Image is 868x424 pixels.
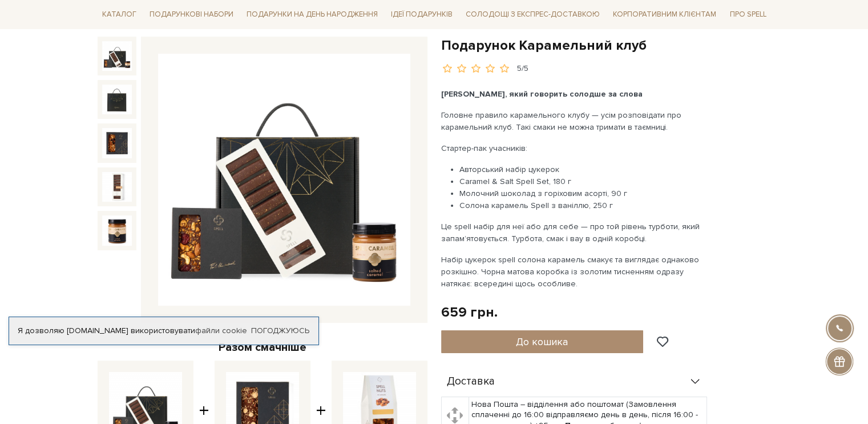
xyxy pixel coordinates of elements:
[102,41,132,71] img: Подарунок Карамельний клуб
[242,6,382,23] a: Подарунки на День народження
[441,330,644,353] button: До кошика
[461,5,604,24] a: Солодощі з експрес-доставкою
[98,6,141,23] a: Каталог
[447,377,495,387] span: Доставка
[9,326,318,336] div: Я дозволяю [DOMAIN_NAME] використовувати
[102,85,132,114] img: Подарунок Карамельний клуб
[145,6,238,23] a: Подарункові набори
[441,37,771,54] h1: Подарунок Карамельний клуб
[158,54,410,306] img: Подарунок Карамельний клуб
[441,89,643,99] b: [PERSON_NAME], який говорить солодше за слова
[102,215,132,245] img: Подарунок Карамельний клуб
[459,175,709,187] li: Caramel & Salt Spell Set, 180 г
[441,142,709,154] p: Стартер-пак учасників:
[386,6,457,23] a: Ідеї подарунків
[516,335,568,348] span: До кошика
[441,221,709,245] p: Це spell набір для неї або для себе — про той рівень турботи, який запам’ятовується. Турбота, сма...
[608,6,721,23] a: Корпоративним клієнтам
[102,172,132,202] img: Подарунок Карамельний клуб
[441,303,498,321] div: 659 грн.
[517,63,528,74] div: 5/5
[459,199,709,211] li: Солона карамель Spell з ваніллю, 250 г
[725,6,770,23] a: Про Spell
[459,163,709,175] li: Авторський набір цукерок
[441,254,709,290] p: Набір цукерок spell солона карамель смакує та виглядає однаково розкішно. Чорна матова коробка із...
[98,340,427,355] div: Разом смачніше
[251,326,309,336] a: Погоджуюсь
[102,128,132,158] img: Подарунок Карамельний клуб
[441,109,709,133] p: Головне правило карамельного клубу — усім розповідати про карамельний клуб. Такі смаки не можна т...
[195,326,247,335] a: файли cookie
[459,187,709,199] li: Молочний шоколад з горіховим асорті, 90 г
